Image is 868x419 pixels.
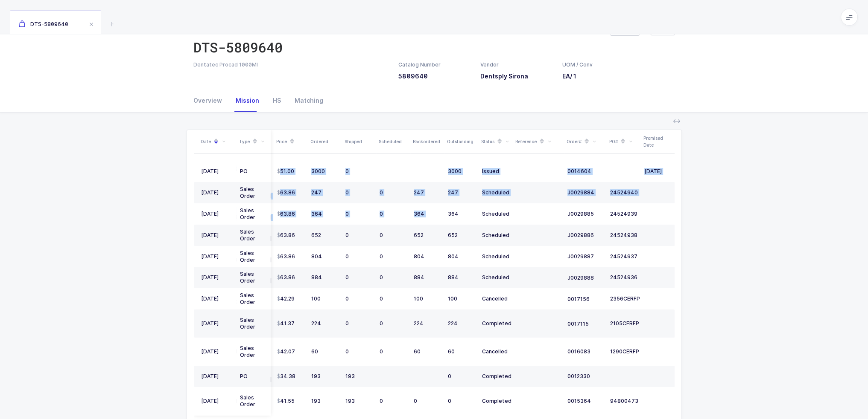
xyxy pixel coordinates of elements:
span: J0029885 [567,211,594,217]
div: 247 [311,189,339,196]
span: 94800473 [610,398,638,404]
div: Scheduled [379,138,408,145]
span: 63.86 [277,253,295,260]
div: Cancelled [482,348,509,355]
div: 224 [448,320,475,327]
div: 884 [311,274,339,281]
div: 0 [345,168,373,175]
div: 804 [311,253,339,260]
div: 804 [448,253,475,260]
div: Promised Date [643,135,672,148]
div: PO [240,373,267,380]
div: 247 [414,189,441,196]
div: Scheduled [482,211,509,217]
div: PO# [609,134,638,149]
div: Sales Order [240,317,267,330]
span: J0029888 [567,275,594,281]
div: 364 [448,211,475,217]
span: J0029886 [567,232,594,239]
div: [DATE] [644,168,668,175]
span: 24524936 [610,274,637,280]
div: [DATE] [201,232,233,239]
span: 24524940 [610,189,638,196]
div: 193 [345,398,373,405]
div: [DATE] [201,373,233,380]
div: 652 [448,232,475,239]
span: 0014604 [567,168,591,175]
div: 0 [380,398,407,405]
div: Status [481,134,510,149]
div: 0 [380,295,407,302]
div: Completed [482,373,509,380]
div: Ordered [310,138,339,145]
div: 0 [448,373,475,380]
span: / 1 [570,72,576,80]
span: 41.55 [277,398,295,405]
div: Backordered [413,138,442,145]
div: Shipped [345,138,374,145]
div: 0 [380,320,407,327]
div: 0 [380,211,407,217]
div: [DATE] [201,253,233,260]
div: Matching [288,89,323,112]
div: [DATE] [201,398,233,405]
span: 0015364 [567,398,591,405]
div: Sales Order [240,271,267,284]
span: 0017156 [567,296,590,303]
div: 0 [380,348,407,355]
span: 2356CERFP [610,295,640,302]
div: Price [276,134,305,149]
div: Sales Order [240,207,267,221]
div: 193 [311,373,339,380]
div: 0 [448,398,475,405]
div: 0 [345,211,373,217]
div: 60 [448,348,475,355]
div: 0 [380,253,407,260]
div: UOM / Conv [562,61,593,69]
div: 652 [311,232,339,239]
div: 0 [345,253,373,260]
div: Outstanding [447,138,476,145]
div: Scheduled [482,232,509,239]
div: [DATE] [201,274,233,281]
div: Mission [229,89,266,112]
div: 100 [414,295,441,302]
div: PO [240,168,267,175]
div: 884 [448,274,475,281]
div: Completed [482,320,509,327]
div: 0 [380,189,407,196]
div: [DATE] [201,348,233,355]
div: Sales Order [240,228,267,242]
div: 193 [345,373,373,380]
div: Sales Order [240,394,267,408]
span: 2105CERFP [610,320,639,327]
span: 63.86 [277,189,295,196]
div: [DATE] [201,320,233,327]
div: 0 [414,398,441,405]
div: 0 [380,232,407,239]
div: 0 [345,320,373,327]
span: 0017115 [567,321,589,327]
span: J0029884 [567,189,594,196]
div: Scheduled [482,274,509,281]
div: 364 [414,211,441,217]
div: Date [201,134,234,149]
span: 24524938 [610,232,637,238]
span: 63.86 [277,274,295,281]
div: 0 [345,189,373,196]
div: 0 [345,295,373,302]
div: Scheduled [482,189,509,196]
span: 63.86 [277,211,295,217]
span: 41.37 [277,320,295,327]
div: Completed [482,398,509,405]
div: 100 [311,295,339,302]
div: HS [266,89,288,112]
div: [DATE] [201,211,233,217]
h3: Dentsply Sirona [480,72,552,81]
span: 24524937 [610,253,637,260]
div: 60 [311,348,339,355]
div: Issued [482,168,509,175]
div: 364 [311,211,339,217]
span: 63.86 [277,232,295,239]
span: 42.07 [277,348,295,355]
